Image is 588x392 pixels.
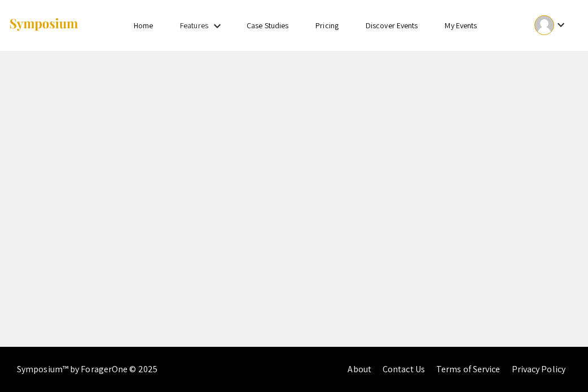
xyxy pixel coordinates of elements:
[180,20,208,31] a: Features
[134,20,153,31] a: Home
[554,18,568,32] mat-icon: Expand account dropdown
[512,363,565,375] a: Privacy Policy
[445,20,477,31] a: My Events
[210,19,224,33] mat-icon: Expand Features list
[348,363,371,375] a: About
[17,347,157,392] div: Symposium™ by ForagerOne © 2025
[366,20,418,31] a: Discover Events
[523,12,580,38] button: Expand account dropdown
[315,20,339,31] a: Pricing
[8,18,79,33] img: Symposium by ForagerOne
[436,363,501,375] a: Terms of Service
[383,363,425,375] a: Contact Us
[247,20,288,31] a: Case Studies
